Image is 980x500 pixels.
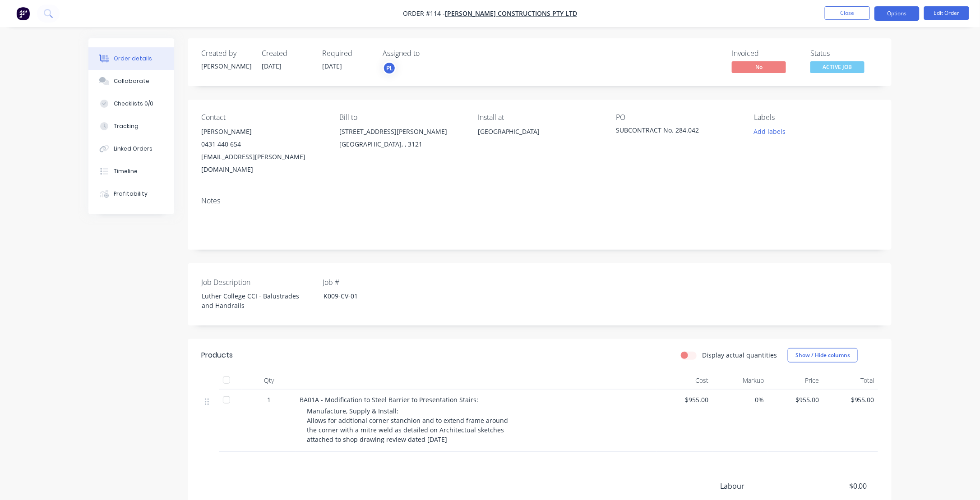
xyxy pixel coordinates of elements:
[307,407,510,444] span: Manufacture, Supply & Install: Allows for addtional corner stanchion and to extend frame around t...
[88,47,174,70] button: Order details
[339,113,463,122] div: Bill to
[88,160,174,183] button: Timeline
[712,372,768,390] div: Markup
[114,145,153,153] div: Linked Orders
[771,395,819,404] span: $955.00
[874,6,920,21] button: Options
[716,395,764,404] span: 0%
[88,138,174,160] button: Linked Orders
[114,190,148,198] div: Profitability
[788,348,858,362] button: Show / Hide columns
[88,92,174,115] button: Checklists 0/0
[810,49,878,58] div: Status
[661,395,709,404] span: $955.00
[201,151,325,176] div: [EMAIL_ADDRESS][PERSON_NAME][DOMAIN_NAME]
[383,61,396,75] button: PL
[16,7,30,20] img: Factory
[88,70,174,92] button: Collaborate
[478,125,601,138] div: [GEOGRAPHIC_DATA]
[201,113,325,122] div: Contact
[657,372,712,390] div: Cost
[201,49,251,58] div: Created by
[323,277,435,288] label: Job #
[702,350,777,360] label: Display actual quantities
[732,49,800,58] div: Invoiced
[924,6,969,20] button: Edit Order
[823,372,878,390] div: Total
[114,122,139,130] div: Tracking
[403,9,445,18] span: Order #114 -
[322,62,342,70] span: [DATE]
[322,49,372,58] div: Required
[114,77,149,85] div: Collaborate
[316,289,429,303] div: K009-CV-01
[267,395,271,404] span: 1
[262,49,311,58] div: Created
[339,125,463,154] div: [STREET_ADDRESS][PERSON_NAME][GEOGRAPHIC_DATA], , 3121
[114,100,153,108] div: Checklists 0/0
[201,125,325,176] div: [PERSON_NAME]0431 440 654[EMAIL_ADDRESS][PERSON_NAME][DOMAIN_NAME]
[300,395,478,404] span: BA01A - Modification to Steel Barrier to Presentation Stairs:
[114,167,138,175] div: Timeline
[339,125,463,138] div: [STREET_ADDRESS][PERSON_NAME]
[754,113,878,122] div: Labels
[201,138,325,151] div: 0431 440 654
[88,115,174,138] button: Tracking
[749,125,790,138] button: Add labels
[262,62,282,70] span: [DATE]
[800,481,867,491] span: $0.00
[445,9,577,18] a: [PERSON_NAME] Constructions Pty Ltd
[201,197,878,205] div: Notes
[114,55,152,63] div: Order details
[201,350,233,361] div: Products
[383,49,473,58] div: Assigned to
[732,61,786,73] span: No
[616,125,729,138] div: SUBCONTRACT No. 284.042
[201,277,314,288] label: Job Description
[720,481,800,491] span: Labour
[825,6,870,20] button: Close
[195,289,308,312] div: Luther College CCI - Balustrades and Handrails
[810,61,864,73] span: ACTIVE JOB
[88,183,174,205] button: Profitability
[242,372,296,390] div: Qty
[339,138,463,151] div: [GEOGRAPHIC_DATA], , 3121
[201,125,325,138] div: [PERSON_NAME]
[201,61,251,71] div: [PERSON_NAME]
[478,125,601,154] div: [GEOGRAPHIC_DATA]
[478,113,601,122] div: Install at
[827,395,875,404] span: $955.00
[616,113,740,122] div: PO
[767,372,823,390] div: Price
[810,61,864,75] button: ACTIVE JOB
